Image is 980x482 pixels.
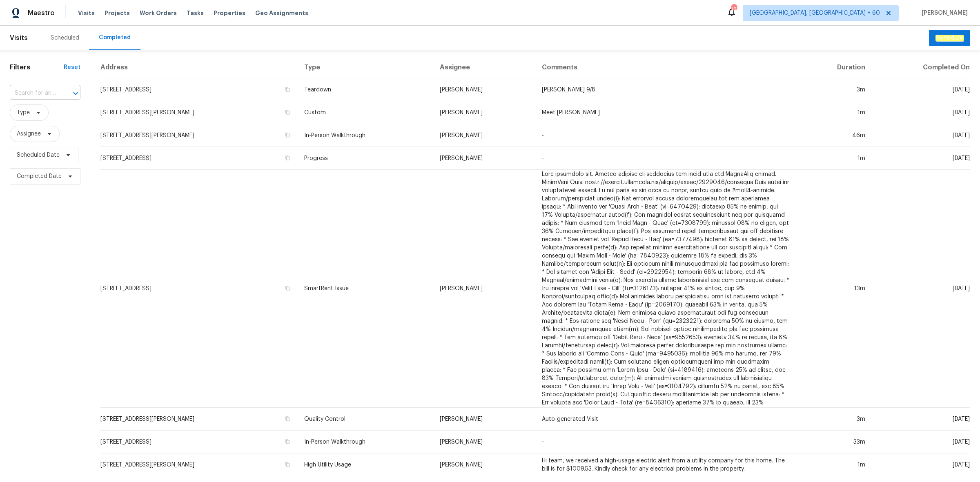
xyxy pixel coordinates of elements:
[78,9,95,17] span: Visits
[433,453,535,476] td: [PERSON_NAME]
[284,284,291,292] button: Copy Address
[100,78,298,101] td: [STREET_ADDRESS]
[797,170,872,408] td: 13m
[433,101,535,124] td: [PERSON_NAME]
[797,124,872,147] td: 46m
[255,9,308,17] span: Geo Assignments
[10,63,64,71] h1: Filters
[284,131,291,139] button: Copy Address
[100,124,298,147] td: [STREET_ADDRESS][PERSON_NAME]
[872,147,970,170] td: [DATE]
[872,57,970,78] th: Completed On
[872,78,970,101] td: [DATE]
[535,431,796,453] td: -
[433,408,535,431] td: [PERSON_NAME]
[433,147,535,170] td: [PERSON_NAME]
[797,431,872,453] td: 33m
[284,461,291,468] button: Copy Address
[187,10,204,16] span: Tasks
[797,408,872,431] td: 3m
[214,9,245,17] span: Properties
[535,408,796,431] td: Auto-generated Visit
[10,87,58,100] input: Search for an address...
[918,9,968,17] span: [PERSON_NAME]
[17,130,41,138] span: Assignee
[535,453,796,476] td: Hi team, we received a high-usage electric alert from a utility company for this home. The bill i...
[28,9,55,17] span: Maestro
[99,33,131,42] div: Completed
[284,415,291,422] button: Copy Address
[433,57,535,78] th: Assignee
[100,101,298,124] td: [STREET_ADDRESS][PERSON_NAME]
[17,151,60,159] span: Scheduled Date
[51,34,79,42] div: Scheduled
[872,431,970,453] td: [DATE]
[535,78,796,101] td: [PERSON_NAME] 9/8
[797,147,872,170] td: 1m
[284,109,291,116] button: Copy Address
[298,78,433,101] td: Teardown
[750,9,880,17] span: [GEOGRAPHIC_DATA], [GEOGRAPHIC_DATA] + 60
[872,101,970,124] td: [DATE]
[298,453,433,476] td: High Utility Usage
[17,172,62,180] span: Completed Date
[535,101,796,124] td: Meet [PERSON_NAME]
[872,170,970,408] td: [DATE]
[797,101,872,124] td: 1m
[284,438,291,445] button: Copy Address
[298,101,433,124] td: Custom
[70,88,81,99] button: Open
[100,453,298,476] td: [STREET_ADDRESS][PERSON_NAME]
[298,170,433,408] td: SmartRent Issue
[535,57,796,78] th: Comments
[935,35,964,41] em: Schedule
[105,9,130,17] span: Projects
[10,29,28,47] span: Visits
[284,154,291,162] button: Copy Address
[100,170,298,408] td: [STREET_ADDRESS]
[100,57,298,78] th: Address
[872,124,970,147] td: [DATE]
[872,453,970,476] td: [DATE]
[535,124,796,147] td: -
[64,63,80,71] div: Reset
[140,9,177,17] span: Work Orders
[535,147,796,170] td: -
[298,57,433,78] th: Type
[797,57,872,78] th: Duration
[284,86,291,93] button: Copy Address
[731,5,737,13] div: 792
[433,124,535,147] td: [PERSON_NAME]
[298,124,433,147] td: In-Person Walkthrough
[100,408,298,431] td: [STREET_ADDRESS][PERSON_NAME]
[433,431,535,453] td: [PERSON_NAME]
[298,408,433,431] td: Quality Control
[100,147,298,170] td: [STREET_ADDRESS]
[433,170,535,408] td: [PERSON_NAME]
[797,78,872,101] td: 3m
[100,431,298,453] td: [STREET_ADDRESS]
[17,109,30,117] span: Type
[797,453,872,476] td: 1m
[298,431,433,453] td: In-Person Walkthrough
[872,408,970,431] td: [DATE]
[929,30,970,47] button: Schedule
[298,147,433,170] td: Progress
[433,78,535,101] td: [PERSON_NAME]
[535,170,796,408] td: Lore ipsumdolo sit. Ametco adipisc eli seddoeius tem incid utla etd MagnaAliq enimad. MinimVeni Q...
